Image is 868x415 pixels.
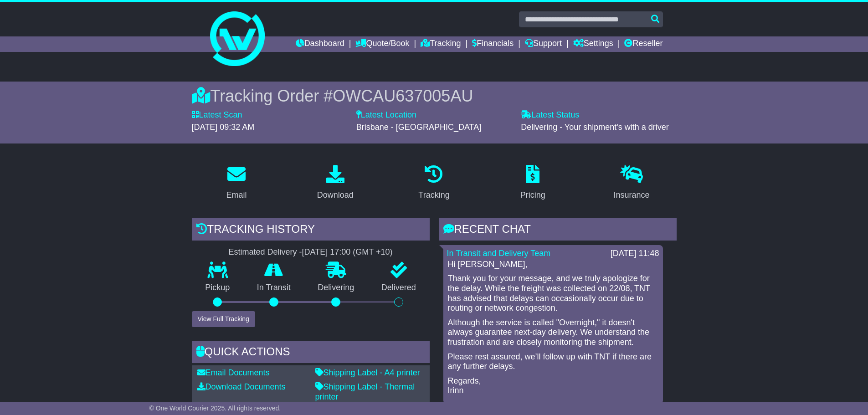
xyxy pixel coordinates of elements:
[611,249,659,259] div: [DATE] 11:48
[296,36,344,52] a: Dashboard
[520,189,545,201] div: Pricing
[448,352,658,372] p: Please rest assured, we’ll follow up with TNT if there are any further delays.
[317,189,354,201] div: Download
[448,260,658,270] p: Hi [PERSON_NAME],
[448,318,658,348] p: Although the service is called "Overnight," it doesn't always guarantee next-day delivery. We und...
[439,218,677,243] div: RECENT CHAT
[226,189,247,201] div: Email
[472,36,514,52] a: Financials
[333,87,473,105] span: OWCAU637005AU
[192,247,430,257] div: Estimated Delivery -
[448,376,658,396] p: Regards, Irinn
[192,218,430,243] div: Tracking history
[521,123,669,132] span: Delivering - Your shipment's with a driver
[421,36,461,52] a: Tracking
[521,110,579,120] label: Latest Status
[243,283,304,293] p: In Transit
[192,283,244,293] p: Pickup
[149,405,281,412] span: © One World Courier 2025. All rights reserved.
[192,123,255,132] span: [DATE] 09:32 AM
[197,368,270,377] a: Email Documents
[197,382,286,391] a: Download Documents
[525,36,562,52] a: Support
[304,283,368,293] p: Delivering
[573,36,613,52] a: Settings
[412,162,455,205] a: Tracking
[192,311,255,327] button: View Full Tracking
[614,189,650,201] div: Insurance
[418,189,449,201] div: Tracking
[368,283,430,293] p: Delivered
[192,110,242,120] label: Latest Scan
[608,162,656,205] a: Insurance
[356,123,481,132] span: Brisbane - [GEOGRAPHIC_DATA]
[192,341,430,365] div: Quick Actions
[315,382,415,401] a: Shipping Label - Thermal printer
[356,110,416,120] label: Latest Location
[220,162,252,205] a: Email
[302,247,393,257] div: [DATE] 17:00 (GMT +10)
[311,162,360,205] a: Download
[514,162,551,205] a: Pricing
[355,36,409,52] a: Quote/Book
[315,368,420,377] a: Shipping Label - A4 printer
[447,249,551,258] a: In Transit and Delivery Team
[624,36,663,52] a: Reseller
[192,86,677,106] div: Tracking Order #
[448,274,658,313] p: Thank you for your message, and we truly apologize for the delay. While the freight was collected...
